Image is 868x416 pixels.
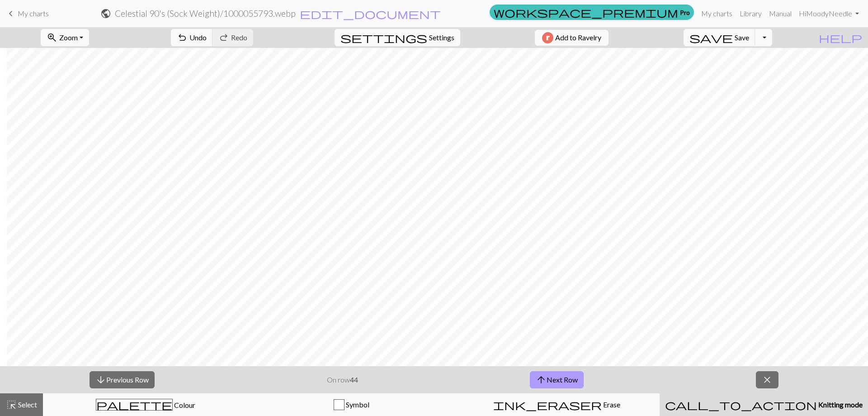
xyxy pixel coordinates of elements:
[819,31,862,44] span: help
[817,400,863,409] span: Knitting mode
[17,400,37,409] span: Select
[340,31,427,44] span: settings
[115,8,296,19] h2: Celestial 90's (Sock Weight) / 1000055793.webp
[490,5,694,20] a: Pro
[171,29,213,46] button: Undo
[43,393,249,416] button: Colour
[173,401,195,409] span: Colour
[494,6,678,19] span: workspace_premium
[340,32,427,43] i: Settings
[555,32,601,43] span: Add to Ravelry
[530,371,584,388] button: Next Row
[536,373,547,386] span: arrow_upward
[5,7,16,20] span: keyboard_arrow_left
[96,398,172,411] span: palette
[736,5,765,23] a: Library
[429,32,454,43] span: Settings
[602,400,620,409] span: Erase
[327,374,358,385] p: On row
[47,31,57,44] span: zoom_in
[177,31,188,44] span: undo
[100,7,111,20] span: public
[542,32,553,43] img: Ravelry
[5,6,49,21] a: My charts
[249,393,454,416] button: Symbol
[735,33,749,42] span: Save
[350,375,358,384] strong: 44
[535,30,609,46] button: Add to Ravelry
[762,373,773,386] span: close
[90,371,155,388] button: Previous Row
[59,33,78,42] span: Zoom
[698,5,736,23] a: My charts
[665,398,817,411] span: call_to_action
[795,5,863,23] a: HiMoodyNeedle
[18,9,49,18] span: My charts
[335,29,460,46] button: SettingsSettings
[454,393,660,416] button: Erase
[689,31,733,44] span: save
[684,29,755,46] button: Save
[300,7,441,20] span: edit_document
[41,29,89,46] button: Zoom
[189,33,207,42] span: Undo
[95,373,106,386] span: arrow_downward
[6,398,17,411] span: highlight_alt
[765,5,795,23] a: Manual
[344,400,369,409] span: Symbol
[660,393,868,416] button: Knitting mode
[493,398,602,411] span: ink_eraser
